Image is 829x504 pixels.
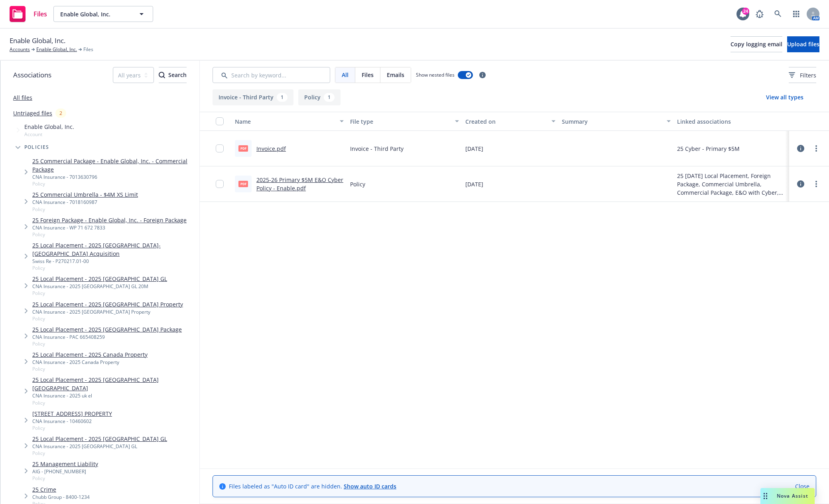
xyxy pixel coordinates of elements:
span: Enable Global, Inc. [60,10,129,18]
div: CNA Insurance - 2025 Canada Property [32,359,148,366]
a: 25 Crime [32,485,90,494]
a: Report a Bug [752,6,768,22]
div: 24 [742,8,749,15]
div: Drag to move [760,488,770,504]
span: Show nested files [416,71,455,78]
span: Files [33,11,47,17]
a: 25 Commercial Package - Enable Global, Inc. - Commercial Package [32,157,196,174]
span: Files [83,46,93,53]
div: 2 [55,109,66,118]
span: Associations [13,70,51,80]
span: Filters [800,71,816,79]
button: View all types [753,89,816,105]
span: Nova Assist [777,492,808,499]
a: Files [6,3,50,25]
div: Swiss Re - P270217.01-00 [32,258,196,265]
div: 25 [DATE] Local Placement, Foreign Package, Commercial Umbrella, Commercial Package, E&O with Cyb... [677,172,786,197]
div: AIG - [PHONE_NUMBER] [32,468,98,475]
div: CNA Insurance - 7013630796 [32,174,196,180]
a: Search [770,6,786,22]
button: Nova Assist [760,488,815,504]
span: Enable Global, Inc. [24,123,74,131]
span: Policy [32,340,182,347]
span: Policy [32,180,196,187]
button: Invoice - Third Party [213,89,293,105]
div: Search [159,67,187,83]
input: Toggle Row Selected [216,180,224,188]
a: more [811,144,821,153]
div: 1 [277,93,287,102]
button: Enable Global, Inc. [53,6,153,22]
span: Policy [32,265,196,271]
span: Files labeled as "Auto ID card" are hidden. [229,482,396,490]
a: Enable Global, Inc. [36,46,77,53]
a: 25 Local Placement - 2025 [GEOGRAPHIC_DATA] Property [32,300,183,308]
span: Filters [789,71,816,79]
button: SearchSearch [159,67,187,83]
a: 25 Local Placement - 2025 [GEOGRAPHIC_DATA] [GEOGRAPHIC_DATA] [32,376,196,392]
button: Upload files [787,36,819,52]
span: Policy [32,366,148,372]
span: Files [362,71,374,79]
button: Copy logging email [731,36,782,52]
a: 25 Local Placement - 2025 [GEOGRAPHIC_DATA] GL [32,435,167,443]
button: Policy [298,89,341,105]
span: pdf [238,181,248,187]
a: Invoice.pdf [256,145,286,152]
div: CNA Insurance - 2025 [GEOGRAPHIC_DATA] GL 20M [32,283,167,290]
button: Filters [789,67,816,83]
div: Name [235,117,335,126]
div: CNA Insurance - 2025 [GEOGRAPHIC_DATA] GL [32,443,167,450]
input: Search by keyword... [213,67,330,83]
div: Chubb Group - 8400-1234 [32,494,90,500]
div: CNA Insurance - 10460602 [32,418,112,425]
div: CNA Insurance - PAC 665408259 [32,334,182,340]
span: Policy [32,231,187,238]
a: 2025-26 Primary $5M E&O Cyber Policy - Enable.pdf [256,176,343,192]
div: CNA Insurance - 7018160987 [32,199,138,206]
div: CNA Insurance - 2025 [GEOGRAPHIC_DATA] Property [32,308,183,315]
button: Name [232,112,347,131]
input: Select all [216,117,224,125]
span: Account [24,131,74,138]
span: All [342,71,349,79]
span: Emails [387,71,404,79]
span: [DATE] [465,180,483,188]
a: [STREET_ADDRESS] PROPERTY [32,409,112,418]
a: Switch app [788,6,804,22]
a: All files [13,94,32,101]
span: Policy [32,450,167,457]
span: Invoice - Third Party [350,144,404,153]
div: 25 Cyber - Primary $5M [677,144,740,153]
span: Policy [32,290,167,296]
span: Copy logging email [731,40,782,48]
span: [DATE] [465,144,483,153]
button: File type [347,112,462,131]
a: 25 Management Liability [32,460,98,468]
a: 25 Local Placement - 2025 [GEOGRAPHIC_DATA] Package [32,325,182,334]
span: Upload files [787,40,819,48]
span: Enable Global, Inc. [10,36,65,46]
span: Policy [32,425,112,431]
div: Created on [465,117,546,126]
a: 25 Commercial Umbrella - $4M XS Limit [32,190,138,199]
button: Created on [462,112,558,131]
span: Policy [32,475,98,482]
span: Policy [32,399,196,406]
a: Accounts [10,46,30,53]
a: Show auto ID cards [344,482,396,490]
span: pdf [238,145,248,151]
span: Policy [32,206,138,213]
input: Toggle Row Selected [216,144,224,152]
div: CNA Insurance - 2025 uk el [32,392,196,399]
a: Untriaged files [13,109,52,117]
a: 25 Local Placement - 2025 [GEOGRAPHIC_DATA] GL [32,275,167,283]
div: 1 [324,93,335,102]
button: Linked associations [674,112,789,131]
span: Policy [32,315,183,322]
svg: Search [159,72,165,78]
div: Linked associations [677,117,786,126]
a: 25 Foreign Package - Enable Global, Inc. - Foreign Package [32,216,187,224]
a: 25 Local Placement - 2025 [GEOGRAPHIC_DATA]- [GEOGRAPHIC_DATA] Acquisition [32,241,196,258]
div: Summary [562,117,662,126]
